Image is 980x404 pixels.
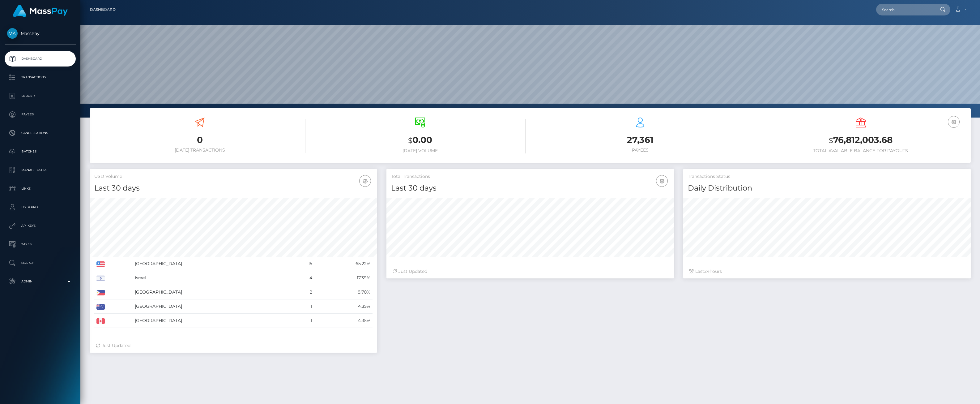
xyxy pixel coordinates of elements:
[5,237,76,252] a: Taxes
[5,274,76,289] a: Admin
[289,271,314,285] td: 4
[94,148,305,153] h6: [DATE] Transactions
[7,165,73,175] p: Manage Users
[5,144,76,159] a: Batches
[5,255,76,271] a: Search
[5,125,76,141] a: Cancellations
[314,271,373,285] td: 17.39%
[7,110,73,119] p: Payees
[7,184,73,193] p: Links
[391,174,669,180] h5: Total Transactions
[704,269,709,274] span: 24
[688,183,966,194] h4: Daily Distribution
[289,257,314,271] td: 15
[7,258,73,268] p: Search
[755,148,966,153] h6: Total Available Balance for Payouts
[689,268,965,275] div: Last hours
[133,299,289,314] td: [GEOGRAPHIC_DATA]
[314,299,373,314] td: 4.35%
[314,257,373,271] td: 65.22%
[5,51,76,67] a: Dashboard
[876,4,934,15] input: Search...
[7,277,73,286] p: Admin
[829,136,833,145] small: $
[96,342,371,349] div: Just Updated
[96,261,105,267] img: US.png
[289,285,314,299] td: 2
[289,299,314,314] td: 1
[7,128,73,138] p: Cancellations
[688,174,966,180] h5: Transactions Status
[5,162,76,178] a: Manage Users
[13,5,68,17] img: MassPay Logo
[7,73,73,82] p: Transactions
[5,200,76,215] a: User Profile
[94,174,373,180] h5: USD Volume
[96,276,105,281] img: IL.png
[7,91,73,101] p: Ledger
[96,318,105,324] img: CA.png
[393,268,668,275] div: Just Updated
[535,134,746,146] h3: 27,361
[7,221,73,230] p: API Keys
[314,285,373,299] td: 8.70%
[5,31,76,36] span: MassPay
[391,183,669,194] h4: Last 30 days
[314,314,373,328] td: 4.35%
[5,107,76,122] a: Payees
[94,134,305,146] h3: 0
[315,148,526,153] h6: [DATE] Volume
[133,314,289,328] td: [GEOGRAPHIC_DATA]
[133,285,289,299] td: [GEOGRAPHIC_DATA]
[408,136,412,145] small: $
[96,304,105,310] img: AU.png
[7,28,18,39] img: MassPay
[755,134,966,147] h3: 76,812,003.68
[289,314,314,328] td: 1
[315,134,526,147] h3: 0.00
[7,203,73,212] p: User Profile
[94,183,373,194] h4: Last 30 days
[7,147,73,156] p: Batches
[96,290,105,295] img: PH.png
[7,54,73,63] p: Dashboard
[535,148,746,153] h6: Payees
[133,271,289,285] td: Israel
[133,257,289,271] td: [GEOGRAPHIC_DATA]
[5,88,76,104] a: Ledger
[7,240,73,249] p: Taxes
[5,70,76,85] a: Transactions
[5,218,76,234] a: API Keys
[5,181,76,196] a: Links
[90,3,116,16] a: Dashboard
